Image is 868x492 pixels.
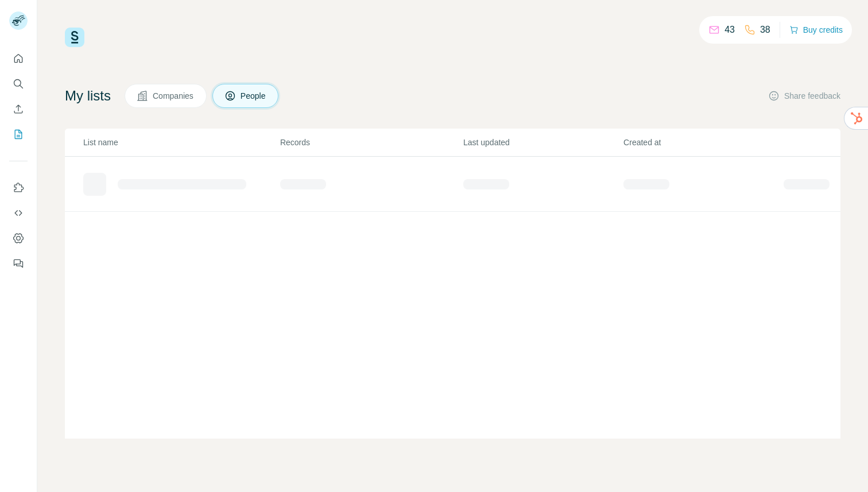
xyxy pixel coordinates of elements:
[65,87,111,105] h4: My lists
[9,124,28,145] button: My lists
[9,73,28,94] button: Search
[760,23,770,37] p: 38
[83,137,279,148] p: List name
[9,99,28,119] button: Enrich CSV
[789,22,843,38] button: Buy credits
[9,228,28,249] button: Dashboard
[9,177,28,198] button: Use Surfe on LinkedIn
[9,253,28,274] button: Feedback
[153,90,195,102] span: Companies
[241,90,267,102] span: People
[65,28,84,47] img: Surfe Logo
[9,48,28,69] button: Quick start
[623,137,782,148] p: Created at
[9,203,28,223] button: Use Surfe API
[768,90,840,102] button: Share feedback
[280,137,462,148] p: Records
[724,23,735,37] p: 43
[463,137,622,148] p: Last updated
